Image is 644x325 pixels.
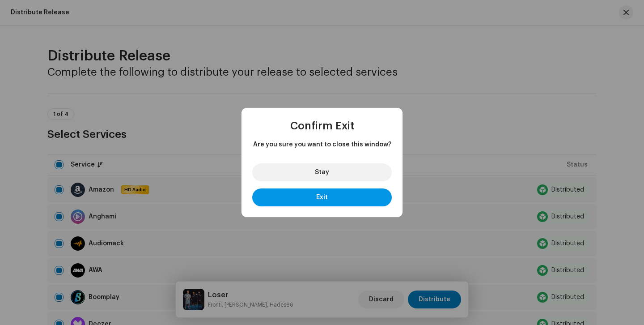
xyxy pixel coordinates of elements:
button: Stay [252,163,392,181]
span: Stay [315,169,329,175]
button: Exit [252,188,392,206]
span: Are you sure you want to close this window? [252,140,392,149]
span: Exit [316,194,328,201]
span: Confirm Exit [290,120,354,131]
